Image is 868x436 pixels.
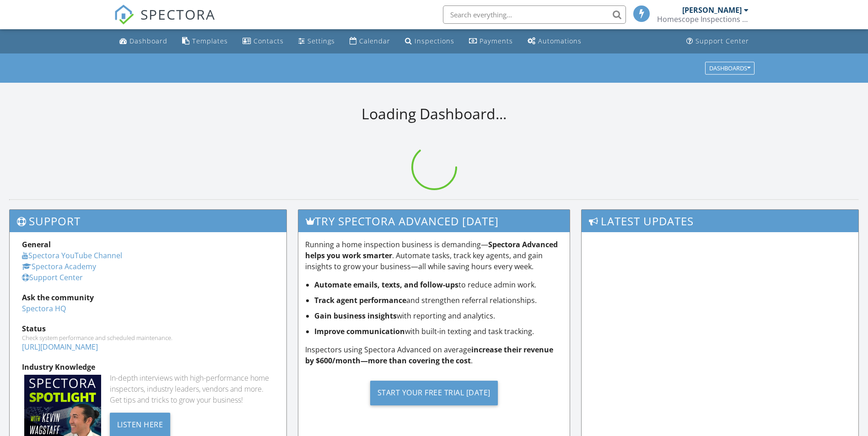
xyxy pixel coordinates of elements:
[305,239,558,261] strong: Spectora Advanced helps you work smarter
[582,210,858,232] h3: Latest Updates
[305,373,563,412] a: Start Your Free Trial [DATE]
[22,362,274,372] div: Industry Knowledge
[401,33,458,50] a: Inspections
[538,37,582,45] div: Automations
[314,311,397,321] strong: Gain business insights
[314,295,563,306] li: and strengthen referral relationships.
[305,239,563,272] p: Running a home inspection business is demanding— . Automate tasks, track key agents, and gain ins...
[295,33,339,50] a: Settings
[239,33,287,50] a: Contacts
[305,344,563,366] p: Inspectors using Spectora Advanced on average .
[22,250,122,261] a: Spectora YouTube Channel
[370,381,498,405] div: Start Your Free Trial [DATE]
[129,37,167,45] div: Dashboard
[22,272,83,282] a: Support Center
[10,210,286,232] h3: Support
[298,210,570,232] h3: Try spectora advanced [DATE]
[305,345,553,366] strong: increase their revenue by $600/month—more than covering the cost
[22,342,98,352] a: [URL][DOMAIN_NAME]
[480,37,513,45] div: Payments
[22,292,274,303] div: Ask the community
[22,323,274,334] div: Status
[253,37,284,45] div: Contacts
[524,33,585,50] a: Automations (Basic)
[110,419,171,429] a: Listen Here
[116,33,171,50] a: Dashboard
[140,5,216,24] span: SPECTORA
[695,37,749,45] div: Support Center
[465,33,517,50] a: Payments
[314,280,458,290] strong: Automate emails, texts, and follow-ups
[114,12,216,32] a: SPECTORA
[307,37,335,45] div: Settings
[22,261,96,271] a: Spectora Academy
[415,37,454,45] div: Inspections
[657,15,749,24] div: Homescope Inspections Inc.
[314,279,563,290] li: to reduce admin work.
[359,37,390,45] div: Calendar
[346,33,394,50] a: Calendar
[682,5,742,15] div: [PERSON_NAME]
[443,5,626,24] input: Search everything...
[314,326,563,337] li: with built-in texting and task tracking.
[22,303,66,314] a: Spectora HQ
[709,65,750,71] div: Dashboards
[314,295,406,305] strong: Track agent performance
[683,33,753,50] a: Support Center
[110,372,274,405] div: In-depth interviews with high-performance home inspectors, industry leaders, vendors and more. Ge...
[314,310,563,321] li: with reporting and analytics.
[192,37,228,45] div: Templates
[114,5,134,25] img: The Best Home Inspection Software - Spectora
[22,334,274,341] div: Check system performance and scheduled maintenance.
[705,62,755,74] button: Dashboards
[314,326,405,336] strong: Improve communication
[22,239,51,250] strong: General
[178,33,232,50] a: Templates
